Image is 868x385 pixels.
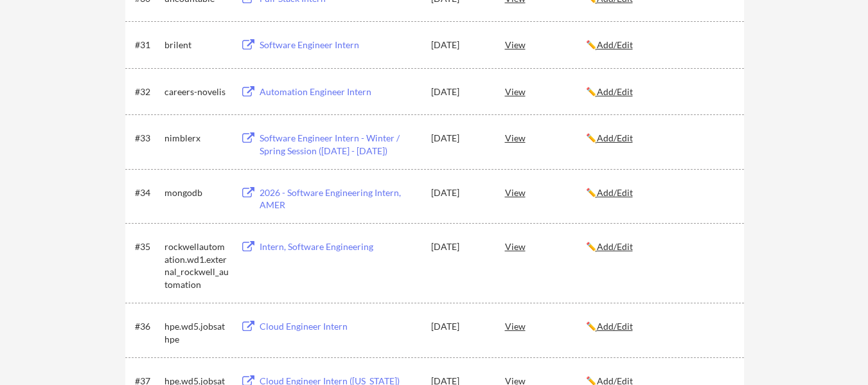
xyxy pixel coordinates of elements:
[260,240,419,253] div: Intern, Software Engineering
[164,320,229,345] div: hpe.wd5.jobsathpe
[431,186,488,199] div: [DATE]
[164,132,229,145] div: nimblerx
[431,320,488,333] div: [DATE]
[505,126,586,149] div: View
[431,240,488,253] div: [DATE]
[260,320,419,333] div: Cloud Engineer Intern
[586,186,732,199] div: ✏️
[505,80,586,103] div: View
[260,186,419,211] div: 2026 - Software Engineering Intern, AMER
[505,235,586,258] div: View
[135,186,160,199] div: #34
[597,187,633,198] u: Add/Edit
[164,240,229,291] div: rockwellautomation.wd1.external_rockwell_automation
[586,320,732,333] div: ✏️
[135,85,160,98] div: #32
[431,39,488,51] div: [DATE]
[260,39,419,51] div: Software Engineer Intern
[586,39,732,51] div: ✏️
[586,132,732,145] div: ✏️
[164,186,229,199] div: mongodb
[597,39,633,50] u: Add/Edit
[431,85,488,98] div: [DATE]
[505,314,586,337] div: View
[597,241,633,252] u: Add/Edit
[135,240,160,253] div: #35
[505,33,586,56] div: View
[135,132,160,145] div: #33
[260,85,419,98] div: Automation Engineer Intern
[597,86,633,97] u: Add/Edit
[597,132,633,143] u: Add/Edit
[164,39,229,51] div: brilent
[431,132,488,145] div: [DATE]
[597,321,633,332] u: Add/Edit
[164,85,229,98] div: careers-novelis
[260,132,419,157] div: Software Engineer Intern - Winter / Spring Session ([DATE] - [DATE])
[135,39,160,51] div: #31
[135,320,160,333] div: #36
[586,240,732,253] div: ✏️
[586,85,732,98] div: ✏️
[505,181,586,204] div: View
